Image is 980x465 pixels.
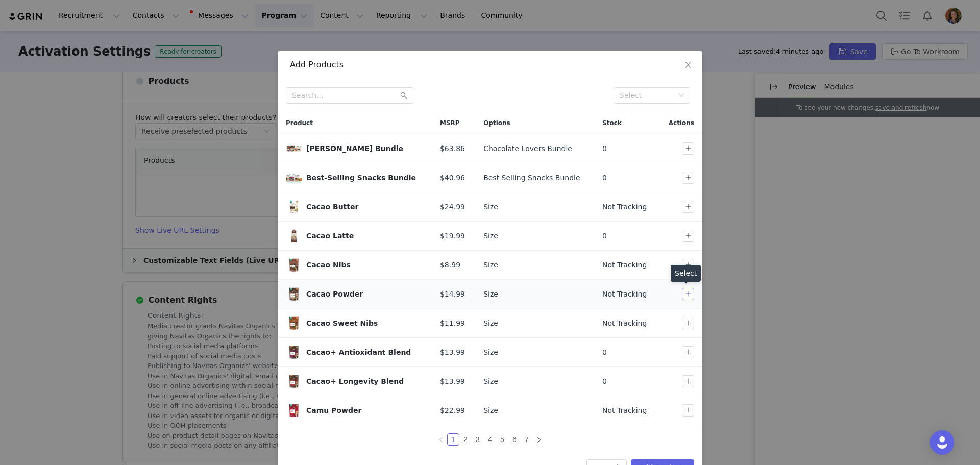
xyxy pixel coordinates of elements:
div: Open Intercom Messenger [930,430,954,455]
div: Actions [658,112,702,134]
span: $19.99 [440,231,465,241]
div: Size [483,202,586,212]
span: Not Tracking [602,202,647,212]
li: Next Page [533,433,545,446]
a: 2 [460,434,471,445]
a: 5 [497,434,508,445]
img: 7-Navitas-Cacao-Sweet-Nibs-4oz-FOP_cffe0f7b-1488-4215-9f74-2b640b7739eb.png [286,315,302,331]
span: 0 [602,376,607,387]
span: Cacao Latte [286,228,302,244]
span: Cacao+ Antioxidant Blend [286,344,302,360]
img: 1-Navitas-Cacao-Plus-Longevity-8oz-FOP.png [286,373,302,389]
span: $11.99 [440,318,465,329]
div: Size [483,405,586,416]
div: Size [483,376,586,387]
a: 1 [448,434,459,445]
span: Product [286,118,313,128]
div: Best-Selling Snacks Bundle [306,173,424,183]
span: 0 [602,231,607,241]
span: Camu Powder [286,402,302,419]
div: Size [483,260,586,271]
div: Cacao Sweet Nibs [306,318,424,329]
div: Camu Powder [306,405,424,416]
div: Cacao Latte [306,231,424,241]
li: 2 [459,433,472,446]
span: Cacao+ Longevity Blend [286,373,302,389]
span: Cacao Nibs [286,257,302,273]
span: 0 [602,143,607,154]
div: Size [483,289,586,300]
img: 1-Navitas-Cacao-Plus-Antioxidant-8oz-FOP.png [286,344,302,360]
span: Not Tracking [602,405,647,416]
span: $14.99 [440,289,465,300]
div: Cacao Nibs [306,260,424,271]
span: Options [483,118,510,128]
a: 7 [521,434,532,445]
span: $24.99 [440,202,465,212]
div: Size [483,231,586,241]
div: Size [483,318,586,329]
span: Cacao Powder [286,286,302,302]
span: 0 [602,347,607,358]
img: Navitas-Best-selling-snacks-box.jpg [286,169,302,186]
li: 7 [521,433,533,446]
span: $8.99 [440,260,460,271]
span: Not Tracking [602,260,647,271]
li: 5 [496,433,508,446]
span: MSRP [440,118,460,128]
i: icon: close [684,61,692,69]
li: Previous Page [435,433,447,446]
div: Best Selling Snacks Bundle [483,173,586,183]
div: Chocolate Lovers Bundle [483,143,586,154]
span: $13.99 [440,347,465,358]
div: Size [483,347,586,358]
div: Cacao Powder [306,289,424,300]
li: 4 [484,433,496,446]
span: Not Tracking [602,318,647,329]
li: 3 [472,433,484,446]
div: Select [620,90,675,101]
span: $13.99 [440,376,465,387]
button: Close [674,51,702,80]
img: 1-Navitas-Cacao-Powder-8oz-FOP_61f77ce0-3cc7-44e5-abd5-02761edee18c.png [286,286,302,302]
img: 1-Navitas-Camu-Powder_3oz-FOP_c9a12441-d0b3-4816-a79e-d25ba417ba39.png [286,402,302,419]
span: Baker's Bundle [286,140,302,157]
span: $40.96 [440,173,465,183]
a: 6 [509,434,520,445]
i: icon: right [536,437,542,443]
span: 0 [602,173,607,183]
a: 4 [484,434,496,445]
img: 1-Navitas-Latte-Cacao-Caddy.png [286,228,302,244]
img: BakersBundle.png [286,140,302,157]
li: 1 [447,433,459,446]
img: 1-Navitas-CacaoButterWafer-8oz.png [286,199,302,215]
span: Cacao Butter [286,199,302,215]
div: Select [671,265,701,282]
i: icon: search [400,92,407,99]
li: 6 [508,433,521,446]
span: $22.99 [440,405,465,416]
img: 8-Navitas-Cacao-Nibs-4oz-FOP.png [286,257,302,273]
div: [PERSON_NAME] Bundle [306,143,424,154]
a: 3 [472,434,483,445]
span: Cacao Sweet Nibs [286,315,302,331]
span: $63.86 [440,143,465,154]
input: Search... [286,87,413,104]
i: icon: left [438,437,444,443]
div: Add Products [290,59,690,70]
i: icon: down [678,92,684,100]
span: Stock [602,118,622,128]
div: Cacao+ Longevity Blend [306,376,424,387]
div: Cacao Butter [306,202,424,212]
span: Best-Selling Snacks Bundle [286,169,302,186]
span: Not Tracking [602,289,647,300]
div: Cacao+ Antioxidant Blend [306,347,424,358]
